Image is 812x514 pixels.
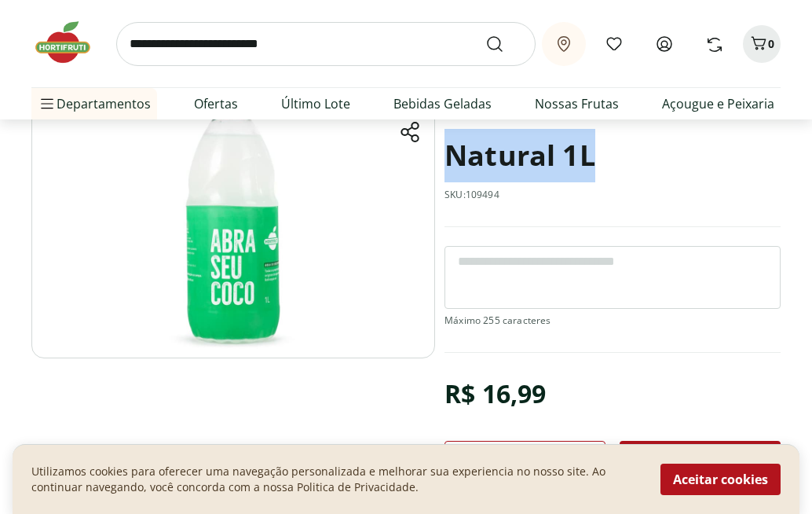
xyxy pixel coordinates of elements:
button: Adicionar [620,441,781,479]
h1: Água de Coco 100% Natural 1L [444,75,781,182]
button: Menu [38,85,57,123]
img: Hortifruti [31,19,110,66]
button: Carrinho [743,25,781,63]
input: search [116,22,536,66]
a: Nossas Frutas [535,94,619,113]
p: SKU: 109494 [444,189,499,201]
img: Água de Coco 100% Natural 1L [31,75,435,358]
span: Departamentos [38,85,151,123]
a: Bebidas Geladas [393,94,492,113]
a: Último Lote [281,94,350,113]
div: R$ 16,99 [444,372,546,416]
a: Ofertas [194,94,238,113]
a: Açougue e Peixaria [662,94,774,113]
button: Submit Search [485,35,523,53]
p: Utilizamos cookies para oferecer uma navegação personalizada e melhorar sua experiencia no nosso ... [31,464,642,495]
button: Aceitar cookies [660,464,781,495]
span: 0 [768,36,774,51]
